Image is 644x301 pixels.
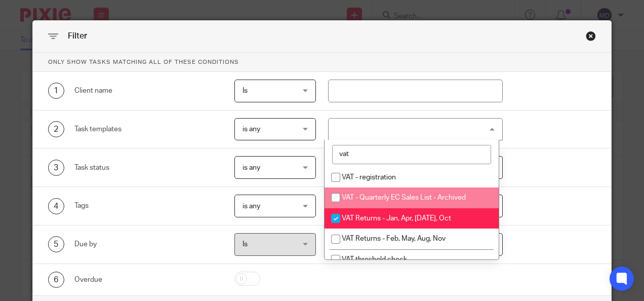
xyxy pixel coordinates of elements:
[74,86,223,96] div: Client name
[586,31,596,41] div: Close this dialog window
[74,201,223,211] div: Tags
[342,256,407,263] span: VAT threshold check
[74,239,223,249] div: Due by
[243,87,248,94] span: Is
[74,275,223,285] div: Overdue
[342,194,466,201] span: VAT - Quarterly EC Sales List - Archived
[332,145,491,164] input: Search options...
[342,174,396,181] span: VAT - registration
[243,126,260,133] span: is any
[74,124,223,134] div: Task templates
[48,121,64,137] div: 2
[243,241,248,248] span: Is
[48,198,64,214] div: 4
[342,215,451,222] span: VAT Returns - Jan, Apr, [DATE], Oct
[48,236,64,252] div: 5
[243,203,260,210] span: is any
[243,164,260,171] span: is any
[48,272,64,288] div: 6
[33,53,612,72] p: Only show tasks matching all of these conditions
[74,163,223,173] div: Task status
[48,83,64,99] div: 1
[48,160,64,176] div: 3
[342,235,446,242] span: VAT Returns - Feb, May, Aug, Nov
[68,32,87,40] span: Filter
